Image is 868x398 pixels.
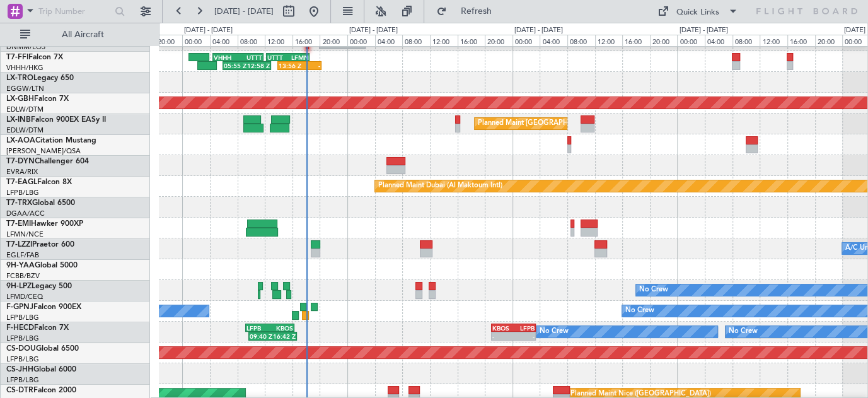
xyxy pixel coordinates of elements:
[6,366,76,373] a: CS-JHHGlobal 6000
[625,301,654,320] div: No Crew
[6,262,78,269] a: 9H-YAAGlobal 5000
[485,35,512,46] div: 20:00
[214,54,238,61] div: VHHH
[6,262,35,269] span: 9H-YAA
[595,35,623,46] div: 12:00
[6,324,34,332] span: F-HECD
[210,35,238,46] div: 04:00
[6,63,43,73] a: VHHH/HKG
[6,95,34,103] span: LX-GBH
[6,345,79,353] a: CS-DOUGlobal 6500
[492,324,513,332] div: KBOS
[402,35,430,46] div: 08:00
[6,241,32,249] span: T7-LZZI
[6,137,96,144] a: LX-AOACitation Mustang
[182,35,210,46] div: 00:00
[155,35,183,46] div: 20:00
[349,25,398,36] div: [DATE] - [DATE]
[6,303,81,311] a: F-GPNJFalcon 900EX
[6,354,39,364] a: LFPB/LBG
[378,177,502,196] div: Planned Maint Dubai (Al Maktoum Intl)
[246,324,270,332] div: LFPB
[375,35,403,46] div: 04:00
[6,74,33,82] span: LX-TRO
[6,179,37,186] span: T7-EAGL
[214,6,274,17] span: [DATE] - [DATE]
[299,62,320,69] div: -
[6,387,76,394] a: CS-DTRFalcon 2000
[6,313,39,322] a: LFPB/LBG
[677,35,705,46] div: 00:00
[6,116,106,124] a: LX-INBFalcon 900EX EASy II
[492,332,513,340] div: -
[6,54,63,61] a: T7-FFIFalcon 7X
[815,35,843,46] div: 20:00
[512,35,540,46] div: 00:00
[279,62,299,69] div: 13:56 Z
[651,1,744,21] button: Quick Links
[224,62,247,69] div: 05:55 Z
[288,54,309,61] div: LFMN
[6,54,28,61] span: T7-FFI
[265,35,292,46] div: 12:00
[6,188,39,197] a: LFPB/LBG
[458,35,485,46] div: 16:00
[6,126,43,135] a: EDLW/DTM
[676,6,719,19] div: Quick Links
[6,199,75,207] a: T7-TRXGlobal 6500
[6,303,33,311] span: F-GPNJ
[513,324,534,332] div: LFPB
[6,199,32,207] span: T7-TRX
[6,230,43,239] a: LFMN/NCE
[320,35,347,46] div: 20:00
[732,35,760,46] div: 08:00
[514,25,563,36] div: [DATE] - [DATE]
[729,322,758,341] div: No Crew
[6,95,69,103] a: LX-GBHFalcon 7X
[6,283,72,290] a: 9H-LPZLegacy 500
[238,54,262,61] div: UTTT
[6,271,40,281] a: FCBB/BZV
[6,220,31,228] span: T7-EMI
[513,332,534,340] div: -
[6,137,35,144] span: LX-AOA
[292,35,320,46] div: 16:00
[567,35,595,46] div: 08:00
[679,25,727,36] div: [DATE] - [DATE]
[639,281,668,300] div: No Crew
[449,7,502,16] span: Refresh
[650,35,678,46] div: 20:00
[6,105,43,114] a: EDLW/DTM
[430,35,458,46] div: 12:00
[6,250,39,260] a: EGLF/FAB
[6,158,89,165] a: T7-DYNChallenger 604
[184,25,233,36] div: [DATE] - [DATE]
[267,54,288,61] div: UTTT
[238,35,265,46] div: 08:00
[6,42,45,52] a: DNMM/LOS
[6,283,32,290] span: 9H-LPZ
[6,209,45,218] a: DGAA/ACC
[6,220,83,228] a: T7-EMIHawker 900XP
[6,179,72,186] a: T7-EAGLFalcon 8X
[6,292,43,301] a: LFMD/CEQ
[33,30,133,39] span: All Aircraft
[540,322,569,341] div: No Crew
[6,158,35,165] span: T7-DYN
[622,35,650,46] div: 16:00
[705,35,732,46] div: 04:00
[6,324,69,332] a: F-HECDFalcon 7X
[250,332,273,340] div: 09:40 Z
[760,35,787,46] div: 12:00
[6,167,38,177] a: EVRA/RIX
[270,324,293,332] div: KBOS
[6,387,33,394] span: CS-DTR
[6,375,39,385] a: LFPB/LBG
[272,332,296,340] div: 16:42 Z
[6,74,74,82] a: LX-TROLegacy 650
[6,116,31,124] span: LX-INB
[247,62,270,69] div: 12:58 Z
[6,366,33,373] span: CS-JHH
[6,241,74,249] a: T7-LZZIPraetor 600
[347,35,375,46] div: 00:00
